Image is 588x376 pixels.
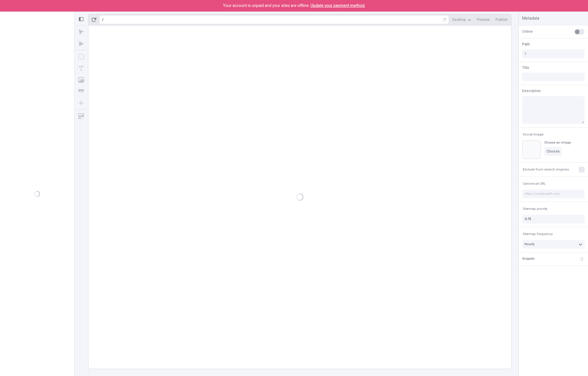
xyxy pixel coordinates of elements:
button: Social Image [522,131,545,138]
button: Exclude from search engines [522,166,570,173]
span: Description [522,88,541,93]
span: Sitemap priority [523,207,547,211]
input: https://makeswift.com [522,190,585,198]
span: Online [522,29,533,34]
button: Box [76,52,86,62]
span: Social Image [523,132,544,137]
div: Choose an image [544,140,571,145]
button: Image [76,75,86,85]
span: Publish [496,17,508,22]
span: Update your payment method. [311,3,365,9]
button: Sitemap frequency [522,231,554,238]
span: Desktop [452,17,466,22]
button: Choose [544,147,562,156]
button: Desktop [450,15,473,24]
div: Metadata [519,12,588,25]
button: Hourly [522,240,585,249]
p: Your account is unpaid and your sites are offline. [223,3,365,9]
button: Canonical URL [522,180,547,187]
div: / [102,17,104,22]
span: Choose [547,149,560,154]
button: Publish [493,15,510,24]
span: Path [522,42,530,47]
button: Text [76,63,86,74]
button: Button [76,86,86,97]
div: Snippets [522,256,535,261]
span: Sitemap frequency [523,232,553,236]
span: Title [522,65,529,70]
span: Preview [477,17,490,22]
span: Exclude from search engines [523,167,569,172]
button: Preview [475,15,492,24]
span: Canonical URL [523,181,546,186]
span: Hourly [525,242,534,247]
button: Sitemap priority [522,206,548,212]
